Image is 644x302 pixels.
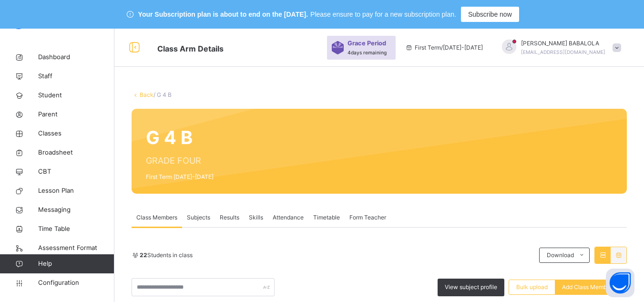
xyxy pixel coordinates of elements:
[521,39,605,48] span: [PERSON_NAME] BABALOLA
[38,148,114,157] span: Broadsheet
[332,41,344,54] img: sticker-purple.71386a28dfed39d6af7621340158ba97.svg
[38,186,114,196] span: Lesson Plan
[468,10,512,20] span: Subscribe now
[187,213,210,222] span: Subjects
[38,278,114,288] span: Configuration
[157,44,224,53] span: Class Arm Details
[140,251,193,260] span: Students in class
[313,213,340,222] span: Timetable
[140,91,153,98] a: Back
[348,39,386,48] span: Grace Period
[405,43,483,52] span: session/term information
[38,52,114,62] span: Dashboard
[38,110,114,119] span: Parent
[273,213,304,222] span: Attendance
[310,10,456,20] span: Please ensure to pay for a new subscription plan.
[140,251,147,259] b: 22
[38,72,114,81] span: Staff
[249,213,263,222] span: Skills
[220,213,239,222] span: Results
[38,91,114,100] span: Student
[38,259,114,269] span: Help
[492,39,626,56] div: DANIELBABALOLA
[521,49,605,55] span: [EMAIL_ADDRESS][DOMAIN_NAME]
[153,91,172,98] span: / G 4 B
[38,129,114,138] span: Classes
[445,283,497,292] span: View subject profile
[606,269,634,297] button: Open asap
[547,251,574,260] span: Download
[562,283,615,292] span: Add Class Members
[349,213,386,222] span: Form Teacher
[516,283,548,292] span: Bulk upload
[348,50,387,55] span: 4 days remaining
[136,213,177,222] span: Class Members
[38,167,114,177] span: CBT
[38,224,114,234] span: Time Table
[38,243,114,253] span: Assessment Format
[38,205,114,215] span: Messaging
[138,10,308,20] span: Your Subscription plan is about to end on the [DATE].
